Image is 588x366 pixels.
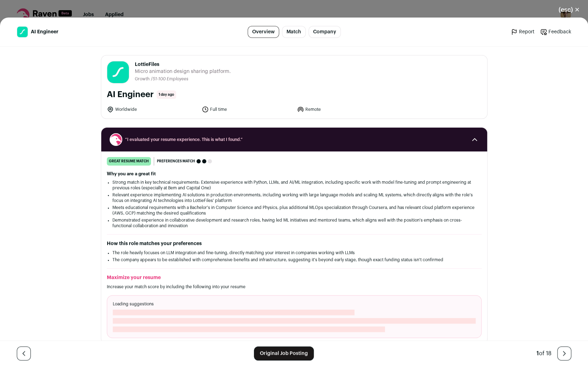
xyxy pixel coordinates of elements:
li: Remote [297,106,388,113]
a: Match [282,26,306,38]
a: Overview [248,26,279,38]
li: Worldwide [107,106,198,113]
span: AI Engineer [31,28,58,35]
p: Increase your match score by including the following into your resume [107,284,482,290]
img: 76b6fcb85380859e65b613a9a37d07bb264b6b2258e689c4872a34acfafea211.jpg [17,27,28,37]
span: 51-100 Employees [153,77,188,81]
img: 76b6fcb85380859e65b613a9a37d07bb264b6b2258e689c4872a34acfafea211.jpg [107,61,129,83]
div: great resume match [107,157,151,165]
span: 1 [537,351,539,356]
span: Preferences match [157,158,195,165]
a: Feedback [540,28,571,35]
span: Micro animation design sharing platform. [135,68,231,75]
h2: Why you are a great fit [107,171,482,177]
li: Strong match in key technical requirements: Extensive experience with Python, LLMs, and AI/ML int... [112,179,476,191]
li: Demonstrated experience in collaborative development and research roles, having led ML initiative... [112,217,476,229]
h2: Maximize your resume [107,274,482,281]
a: Original Job Posting [254,346,314,360]
li: / [151,76,188,82]
div: of 18 [537,349,552,358]
h1: AI Engineer [107,89,154,100]
li: Full time [202,106,293,113]
h2: How this role matches your preferences [107,240,482,247]
li: The role heavily focuses on LLM integration and fine-tuning, directly matching your interest in c... [112,250,476,256]
span: “I evaluated your resume experience. This is what I found.” [125,137,463,142]
li: Relevant experience implementing AI solutions in production environments, including working with ... [112,192,476,203]
button: Close modal [550,2,588,18]
a: Report [511,28,534,35]
span: LottieFiles [135,61,231,68]
div: Loading suggestions [107,295,482,338]
li: Meets educational requirements with a Bachelor's in Computer Science and Physics, plus additional... [112,205,476,216]
li: The company appears to be established with comprehensive benefits and infrastructure, suggesting ... [112,257,476,263]
a: Company [309,26,341,38]
span: 1 day ago [157,90,176,99]
li: Growth [135,76,151,82]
